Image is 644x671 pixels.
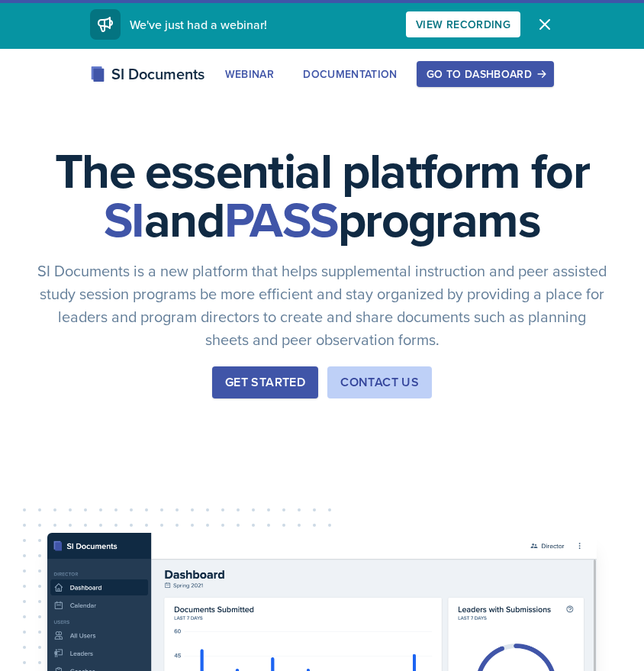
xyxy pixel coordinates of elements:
[427,68,544,80] div: Go to Dashboard
[212,366,318,398] button: Get Started
[130,16,267,33] span: We've just had a webinar!
[225,68,274,80] div: Webinar
[417,61,554,87] button: Go to Dashboard
[225,373,305,392] div: Get Started
[90,63,204,85] div: SI Documents
[406,11,520,37] button: View Recording
[327,366,432,398] button: Contact Us
[293,61,407,87] button: Documentation
[340,373,419,392] div: Contact Us
[303,68,398,80] div: Documentation
[416,18,510,31] div: View Recording
[215,61,284,87] button: Webinar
